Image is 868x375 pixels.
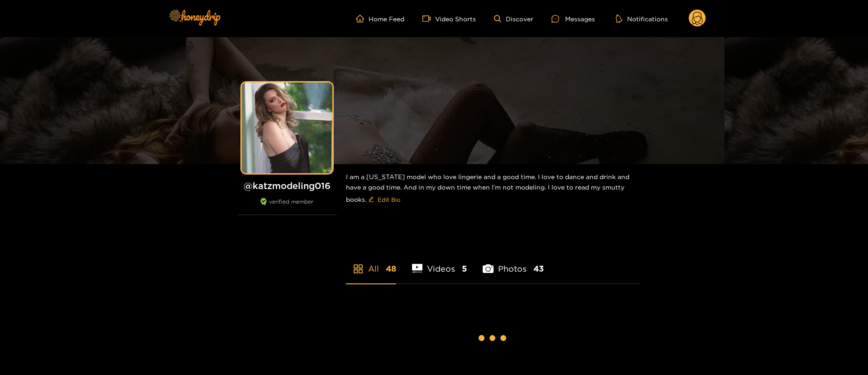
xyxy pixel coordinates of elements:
[462,263,467,274] span: 5
[368,196,374,203] span: edit
[353,263,364,274] span: appstore
[483,243,544,283] li: Photos
[356,15,404,23] a: Home Feed
[346,164,640,214] div: I am a [US_STATE] model who love lingerie and a good time. I love to dance and drink and have a g...
[356,15,369,23] span: home
[533,263,544,274] span: 43
[386,263,396,274] span: 48
[613,14,671,23] button: Notifications
[551,14,595,24] div: Messages
[422,15,476,23] a: Video Shorts
[494,15,533,23] a: Discover
[237,198,337,215] div: verified member
[237,180,337,191] h1: @ katzmodeling016
[346,243,396,283] li: All
[412,243,467,283] li: Videos
[422,15,435,23] span: video-camera
[366,192,402,207] button: editEdit Bio
[378,195,400,204] span: Edit Bio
